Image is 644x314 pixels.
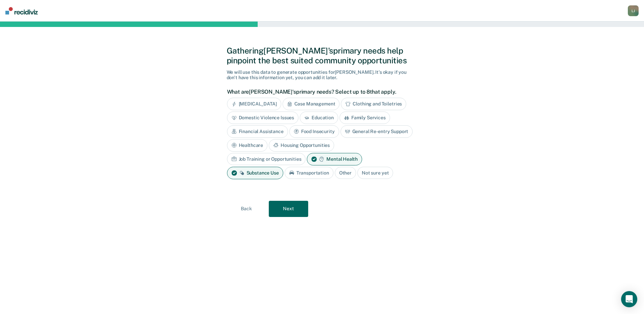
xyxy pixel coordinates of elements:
div: Education [300,112,338,124]
div: Substance Use [227,167,283,179]
div: Not sure yet [357,167,393,179]
label: What are [PERSON_NAME]'s primary needs? Select up to 8 that apply. [227,89,414,95]
div: Financial Assistance [227,125,288,138]
div: Clothing and Toiletries [341,98,406,110]
div: Transportation [285,167,333,179]
div: [MEDICAL_DATA] [227,98,281,110]
div: L J [628,5,639,16]
div: Family Services [340,112,390,124]
div: Open Intercom Messenger [621,291,637,307]
button: LJ [628,5,639,16]
button: Back [227,201,266,217]
div: Mental Health [307,153,362,165]
img: Recidiviz [5,7,38,14]
div: General Re-entry Support [341,125,413,138]
div: Domestic Violence Issues [227,112,299,124]
div: Other [335,167,356,179]
div: Gathering [PERSON_NAME]'s primary needs help pinpoint the best suited community opportunities [227,46,418,65]
div: Food Insecurity [289,125,339,138]
div: Healthcare [227,139,268,152]
div: We will use this data to generate opportunities for [PERSON_NAME] . It's okay if you don't have t... [227,69,418,81]
div: Job Training or Opportunities [227,153,306,165]
div: Housing Opportunities [269,139,334,152]
div: Case Management [283,98,340,110]
button: Next [269,201,308,217]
